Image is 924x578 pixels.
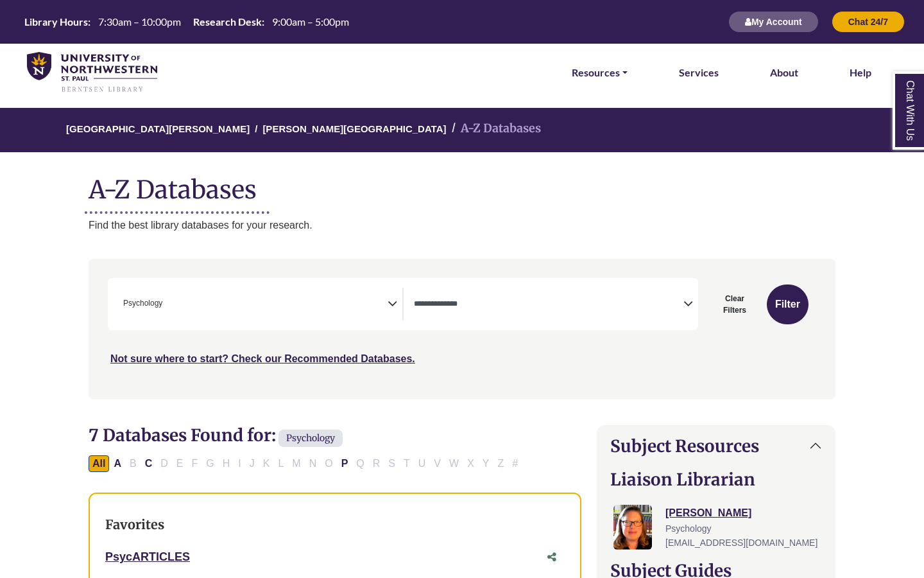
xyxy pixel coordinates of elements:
a: Resources [572,64,628,81]
th: Research Desk: [188,15,265,28]
a: Not sure where to start? Check our Recommended Databases. [110,353,415,364]
span: 9:00am – 5:00pm [272,15,349,28]
button: Subject Resources [597,426,835,466]
a: Hours Today [19,15,354,30]
a: Help [850,64,871,81]
span: 7:30am – 10:00pm [98,15,181,28]
p: Find the best library databases for your research. [89,217,835,234]
h3: Favorites [105,517,565,532]
a: PsycARTICLES [105,550,190,563]
a: Chat 24/7 [832,16,905,27]
a: [PERSON_NAME][GEOGRAPHIC_DATA] [262,121,446,134]
th: Library Hours: [19,15,91,28]
div: Alpha-list to filter by first letter of database name [89,457,523,468]
span: Psychology [123,297,162,310]
li: A-Z Databases [447,119,541,138]
a: My Account [728,16,819,27]
button: My Account [728,11,819,33]
span: 7 Databases Found for: [89,425,276,446]
button: Chat 24/7 [832,11,905,33]
a: [GEOGRAPHIC_DATA][PERSON_NAME] [66,121,250,134]
button: Clear Filters [706,285,764,324]
button: Submit for Search Results [767,285,809,324]
nav: breadcrumb [89,108,835,152]
button: Filter Results P [338,455,352,472]
textarea: Search [165,300,171,310]
h2: Liaison Librarian [610,469,822,489]
li: Psychology [118,297,162,310]
span: [EMAIL_ADDRESS][DOMAIN_NAME] [665,538,817,548]
a: About [770,64,798,81]
nav: Search filters [89,259,835,399]
table: Hours Today [19,15,354,27]
button: All [89,455,109,472]
button: Filter Results A [110,455,125,472]
span: Psychology [665,523,712,534]
textarea: Search [414,300,683,310]
button: Filter Results C [141,455,157,472]
img: Jessica Moore [613,505,652,550]
a: [PERSON_NAME] [665,507,751,518]
img: library_home [27,52,157,94]
button: Share this database [539,545,565,570]
h1: A-Z Databases [89,165,835,204]
a: Services [679,64,719,81]
span: Psychology [278,430,343,447]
